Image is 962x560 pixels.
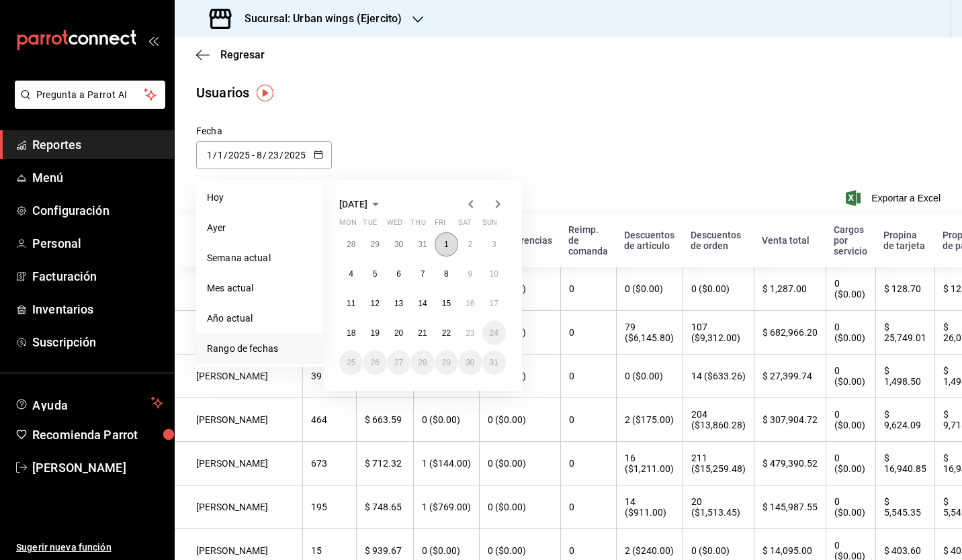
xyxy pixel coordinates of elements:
[421,269,425,279] abbr: August 7, 2025
[387,232,410,256] button: July 30, 2025
[347,358,355,367] abbr: August 25, 2025
[482,218,497,232] abbr: Sunday
[196,48,265,61] button: Regresar
[466,328,474,338] abbr: August 23, 2025
[826,485,875,529] th: 0 ($0.00)
[363,262,386,286] button: August 5, 2025
[339,291,363,316] button: August 11, 2025
[482,291,506,316] button: August 17, 2025
[224,150,228,160] span: /
[32,333,163,351] span: Suscripción
[560,485,616,529] th: 0
[754,267,826,311] th: $ 1,287.00
[32,300,163,318] span: Inventarios
[479,398,560,442] th: 0 ($0.00)
[347,240,355,249] abbr: July 28, 2025
[418,240,427,249] abbr: July 31, 2025
[32,169,163,187] span: Menú
[875,214,934,267] th: Propina de tarjeta
[339,351,363,375] button: August 25, 2025
[754,485,826,529] th: $ 145,987.55
[754,355,826,398] th: $ 27,399.74
[15,81,165,109] button: Pregunta a Parrot AI
[410,262,434,286] button: August 7, 2025
[683,442,754,485] th: 211 ($15,259.48)
[490,328,498,338] abbr: August 24, 2025
[363,232,386,256] button: July 29, 2025
[267,150,279,160] input: Day
[257,85,273,101] img: Tooltip marker
[196,213,323,243] li: Ayer
[413,442,479,485] th: 1 ($144.00)
[279,150,283,160] span: /
[302,355,356,398] th: 39
[754,214,826,267] th: Venta total
[468,269,472,279] abbr: August 9, 2025
[9,97,165,111] a: Pregunta a Parrot AI
[560,398,616,442] th: 0
[826,442,875,485] th: 0 ($0.00)
[754,311,826,355] th: $ 682,966.20
[435,218,445,232] abbr: Friday
[32,234,163,252] span: Personal
[32,459,163,477] span: [PERSON_NAME]
[826,355,875,398] th: 0 ($0.00)
[347,299,355,308] abbr: August 11, 2025
[387,321,410,345] button: August 20, 2025
[616,442,683,485] th: 16 ($1,211.00)
[490,269,498,279] abbr: August 10, 2025
[418,328,427,338] abbr: August 21, 2025
[683,355,754,398] th: 14 ($633.26)
[413,398,479,442] th: 0 ($0.00)
[356,485,413,529] th: $ 748.65
[875,442,934,485] th: $ 16,940.85
[394,299,403,308] abbr: August 13, 2025
[458,291,482,316] button: August 16, 2025
[387,262,410,286] button: August 6, 2025
[442,358,451,367] abbr: August 29, 2025
[826,311,875,355] th: 0 ($0.00)
[387,291,410,316] button: August 13, 2025
[349,269,353,279] abbr: August 4, 2025
[36,88,144,102] span: Pregunta a Parrot AI
[560,355,616,398] th: 0
[492,240,496,249] abbr: August 3, 2025
[413,485,479,529] th: 1 ($769.00)
[339,218,357,232] abbr: Monday
[347,328,355,338] abbr: August 18, 2025
[228,150,251,160] input: Year
[683,311,754,355] th: 107 ($9,312.00)
[196,304,323,334] li: Año actual
[458,321,482,345] button: August 23, 2025
[435,351,458,375] button: August 29, 2025
[256,150,263,160] input: Month
[302,442,356,485] th: 673
[458,262,482,286] button: August 9, 2025
[560,214,616,267] th: Reimp. de comanda
[875,398,934,442] th: $ 9,624.09
[196,273,323,304] li: Mes actual
[848,190,941,206] span: Exportar a Excel
[370,299,379,308] abbr: August 12, 2025
[387,351,410,375] button: August 27, 2025
[444,269,449,279] abbr: August 8, 2025
[466,299,474,308] abbr: August 16, 2025
[339,321,363,345] button: August 18, 2025
[394,240,403,249] abbr: July 30, 2025
[616,214,683,267] th: Descuentos de artículo
[435,262,458,286] button: August 8, 2025
[356,398,413,442] th: $ 663.59
[410,218,425,232] abbr: Thursday
[148,35,159,46] button: open_drawer_menu
[370,358,379,367] abbr: August 26, 2025
[234,11,402,27] h3: Sucursal: Urban wings (Ejercito)
[826,267,875,311] th: 0 ($0.00)
[482,321,506,345] button: August 24, 2025
[175,267,302,311] th: [DEMOGRAPHIC_DATA][PERSON_NAME]
[410,232,434,256] button: July 31, 2025
[363,321,386,345] button: August 19, 2025
[560,267,616,311] th: 0
[175,442,302,485] th: [PERSON_NAME]
[396,269,401,279] abbr: August 6, 2025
